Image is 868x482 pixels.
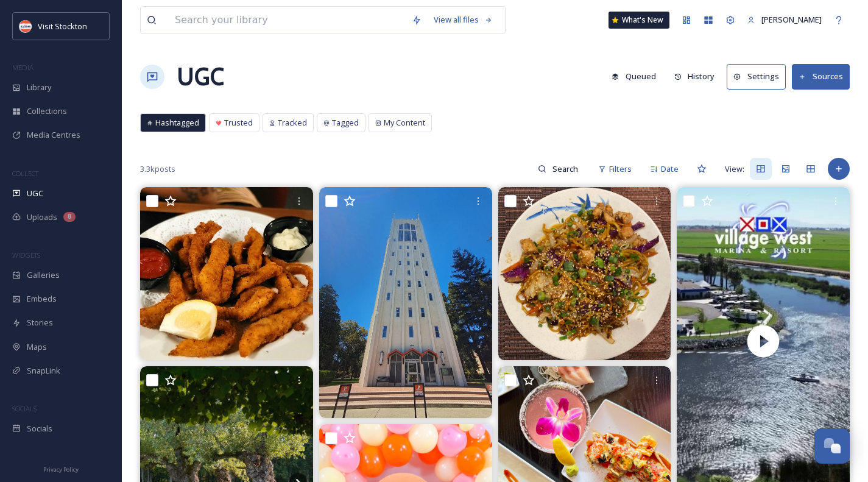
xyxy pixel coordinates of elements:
[668,65,721,88] button: History
[27,341,47,353] span: Maps
[605,65,668,88] a: Queued
[27,211,57,223] span: Uploads
[332,117,359,129] span: Tagged
[727,64,792,89] a: Settings
[278,117,307,129] span: Tracked
[609,163,632,175] span: Filters
[814,428,850,464] button: Open Chat
[741,8,828,32] a: [PERSON_NAME]
[12,404,37,413] span: SOCIALS
[169,7,406,34] input: Search your library
[19,20,32,32] img: unnamed.jpeg
[27,129,80,141] span: Media Centres
[38,21,87,32] span: Visit Stockton
[27,293,57,305] span: Embeds
[27,188,43,199] span: UGC
[761,14,822,25] span: [PERSON_NAME]
[725,163,744,175] span: View:
[12,63,34,72] span: MEDIA
[661,163,679,175] span: Date
[498,187,671,360] img: Wok-tossed ramen + our house sauce = 🔥flavor🔥 Which protein are you picking for your Yakisoba? 🥢 ...
[140,187,313,360] img: Start your evening off right with our fried calamari. #angelinasspaghettihouse #stocktoncaliforni...
[27,269,60,281] span: Galleries
[177,58,224,95] a: UGC
[668,65,727,88] a: History
[792,64,850,89] button: Sources
[63,212,76,222] div: 8
[27,423,52,434] span: Socials
[155,117,199,129] span: Hashtagged
[319,187,492,417] img: ROBERT E BIRNS TOWER UNIVERSITY OF THE PACIFIC STOCKTON CALIFORNIA SEPTEMBER 2025 . #universityof...
[428,8,499,32] a: View all files
[727,64,786,89] button: Settings
[605,65,662,88] button: Queued
[27,105,67,117] span: Collections
[384,117,425,129] span: My Content
[43,466,79,473] span: Privacy Policy
[546,157,586,181] input: Search
[27,317,53,328] span: Stories
[140,163,175,175] span: 3.3k posts
[27,365,60,377] span: SnapLink
[12,250,40,260] span: WIDGETS
[609,12,669,29] a: What's New
[12,169,38,178] span: COLLECT
[43,461,79,476] a: Privacy Policy
[224,117,253,129] span: Trusted
[27,82,51,93] span: Library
